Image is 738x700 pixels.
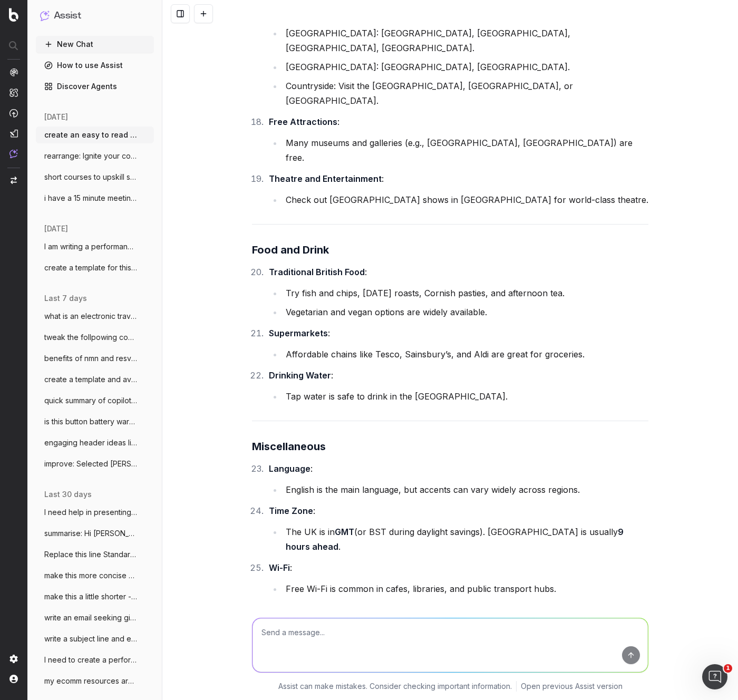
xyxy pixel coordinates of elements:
li: Affordable chains like Tesco, Sainsbury’s, and Aldi are great for groceries. [283,347,648,362]
img: Analytics [9,68,18,76]
img: Setting [9,655,18,663]
iframe: Intercom live chat [702,664,727,689]
li: : [266,326,648,362]
button: I am writing a performance review and po [36,238,154,255]
span: create an easy to read table that outlin [44,130,137,140]
strong: Supermarkets [269,328,328,338]
li: Free Wi-Fi is common in cafes, libraries, and public transport hubs. [283,581,648,596]
li: Try fish and chips, [DATE] roasts, Cornish pasties, and afternoon tea. [283,286,648,300]
span: quick summary of copilot create an agent [44,395,137,406]
button: improve: Selected [PERSON_NAME] stores a [36,455,154,472]
li: : [266,265,648,319]
li: The UK is in (or BST during daylight savings). [GEOGRAPHIC_DATA] is usually . [283,524,648,554]
img: Intelligence [9,88,18,97]
li: Countryside: Visit the [GEOGRAPHIC_DATA], [GEOGRAPHIC_DATA], or [GEOGRAPHIC_DATA]. [283,79,648,108]
li: Vegetarian and vegan options are widely available. [283,305,648,319]
span: i have a 15 minute meeting with a petula [44,193,137,203]
strong: GMT [335,527,354,537]
h1: Assist [54,8,81,23]
li: [GEOGRAPHIC_DATA]: [GEOGRAPHIC_DATA], [GEOGRAPHIC_DATA]. [283,60,648,74]
span: Replace this line Standard delivery is a [44,549,137,560]
span: summarise: Hi [PERSON_NAME], Interesting feedba [44,528,137,539]
li: Many museums and galleries (e.g., [GEOGRAPHIC_DATA], [GEOGRAPHIC_DATA]) are free. [283,135,648,165]
strong: Language [269,463,310,474]
li: : [266,368,648,404]
span: write a subject line and email to our se [44,634,137,644]
button: create a template and average character [36,371,154,388]
span: I need to create a performance review sc [44,655,137,665]
strong: Miscellaneous [252,440,326,453]
span: what is an electronic travel authority E [44,311,137,322]
span: make this more concise and clear: Hi Mar [44,570,137,581]
span: 1 [724,664,732,673]
span: short courses to upskill seo contnrt wri [44,172,137,182]
button: Replace this line Standard delivery is a [36,546,154,563]
strong: Shopping [269,605,308,615]
button: short courses to upskill seo contnrt wri [36,169,154,186]
img: My account [9,675,18,683]
button: Assist [40,8,150,23]
span: my ecomm resources are thin. for big eve [44,676,137,686]
span: last 7 days [44,293,87,304]
li: Tap water is safe to drink in the [GEOGRAPHIC_DATA]. [283,389,648,404]
li: : [266,560,648,596]
img: Botify logo [9,8,18,22]
li: : [266,171,648,207]
span: make this a little shorter - Before brin [44,591,137,602]
strong: Free Attractions [269,116,337,127]
li: : [266,602,648,653]
span: benefits of nmn and resveratrol for 53 y [44,353,137,364]
span: improve: Selected [PERSON_NAME] stores a [44,459,137,469]
li: : [266,503,648,554]
strong: Time Zone [269,505,313,516]
button: what is an electronic travel authority E [36,308,154,325]
button: summarise: Hi [PERSON_NAME], Interesting feedba [36,525,154,542]
button: tweak the follpowing content to reflect [36,329,154,346]
span: create a template and average character [44,374,137,385]
span: [DATE] [44,112,68,122]
strong: Traditional British Food [269,267,365,277]
span: [DATE] [44,223,68,234]
span: I am writing a performance review and po [44,241,137,252]
span: tweak the follpowing content to reflect [44,332,137,343]
button: my ecomm resources are thin. for big eve [36,673,154,689]
a: Discover Agents [36,78,154,95]
button: create a template for this header for ou [36,259,154,276]
img: Activation [9,109,18,118]
button: I need help in presenting the issues I a [36,504,154,521]
strong: Theatre and Entertainment [269,173,382,184]
strong: Drinking Water [269,370,331,381]
button: New Chat [36,36,154,53]
button: I need to create a performance review sc [36,652,154,668]
li: : [266,5,648,108]
strong: Wi-Fi [269,562,290,573]
img: Switch project [11,177,17,184]
img: Studio [9,129,18,138]
button: write an email seeking giodance from HR: [36,609,154,626]
button: engaging header ideas like this: Discove [36,434,154,451]
button: create an easy to read table that outlin [36,127,154,143]
li: English is the main language, but accents can vary widely across regions. [283,482,648,497]
a: How to use Assist [36,57,154,74]
li: [GEOGRAPHIC_DATA]: [GEOGRAPHIC_DATA], [GEOGRAPHIC_DATA], [GEOGRAPHIC_DATA], [GEOGRAPHIC_DATA]. [283,26,648,55]
button: benefits of nmn and resveratrol for 53 y [36,350,154,367]
a: Open previous Assist version [521,681,623,692]
button: i have a 15 minute meeting with a petula [36,190,154,207]
button: quick summary of copilot create an agent [36,392,154,409]
li: : [266,461,648,497]
span: I need help in presenting the issues I a [44,507,137,518]
li: Check out [GEOGRAPHIC_DATA] shows in [GEOGRAPHIC_DATA] for world-class theatre. [283,192,648,207]
span: create a template for this header for ou [44,262,137,273]
span: engaging header ideas like this: Discove [44,437,137,448]
button: rearrange: Ignite your cooking potential [36,148,154,164]
span: rearrange: Ignite your cooking potential [44,151,137,161]
button: make this more concise and clear: Hi Mar [36,567,154,584]
span: last 30 days [44,489,92,500]
span: is this button battery warning in line w [44,416,137,427]
button: is this button battery warning in line w [36,413,154,430]
button: make this a little shorter - Before brin [36,588,154,605]
img: Assist [9,149,18,158]
strong: Food and Drink [252,244,329,256]
button: write a subject line and email to our se [36,630,154,647]
span: write an email seeking giodance from HR: [44,612,137,623]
